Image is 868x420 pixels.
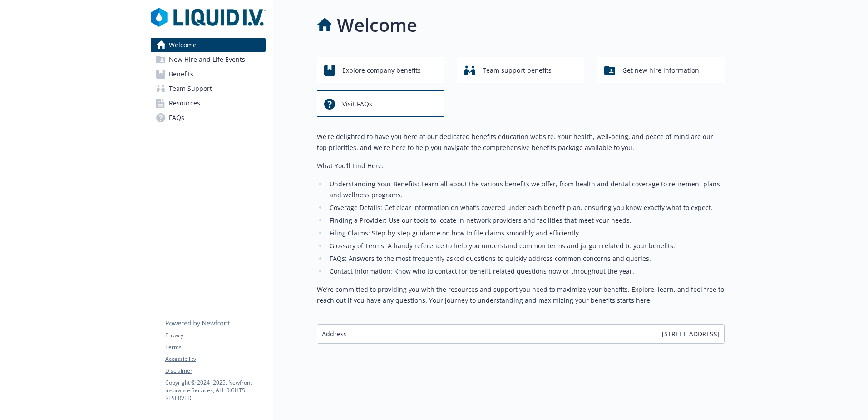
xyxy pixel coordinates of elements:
[151,52,266,67] a: New Hire and Life Events
[151,67,266,81] a: Benefits
[169,96,200,110] span: Resources
[342,95,372,113] span: Visit FAQs
[151,110,266,125] a: FAQs
[317,284,725,306] p: We’re committed to providing you with the resources and support you need to maximize your benefit...
[622,62,699,79] span: Get new hire information
[151,81,266,96] a: Team Support
[597,57,725,83] button: Get new hire information
[165,367,265,375] a: Disclaimer
[327,240,725,251] li: Glossary of Terms: A handy reference to help you understand common terms and jargon related to yo...
[169,67,193,81] span: Benefits
[342,62,421,79] span: Explore company benefits
[151,38,266,52] a: Welcome
[165,331,265,340] a: Privacy
[317,160,725,171] p: What You’ll Find Here:
[317,90,444,117] button: Visit FAQs
[322,329,347,339] span: Address
[169,110,184,125] span: FAQs
[337,11,417,39] h1: Welcome
[165,343,265,351] a: Terms
[327,215,725,226] li: Finding a Provider: Use our tools to locate in-network providers and facilities that meet your ne...
[457,57,585,83] button: Team support benefits
[662,329,720,339] span: [STREET_ADDRESS]
[327,266,725,277] li: Contact Information: Know who to contact for benefit-related questions now or throughout the year.
[165,355,265,363] a: Accessibility
[327,179,725,200] li: Understanding Your Benefits: Learn all about the various benefits we offer, from health and denta...
[327,228,725,239] li: Filing Claims: Step-by-step guidance on how to file claims smoothly and efficiently.
[151,96,266,110] a: Resources
[483,62,552,79] span: Team support benefits
[317,57,444,83] button: Explore company benefits
[169,38,197,52] span: Welcome
[169,81,212,96] span: Team Support
[169,52,245,67] span: New Hire and Life Events
[317,131,725,153] p: We're delighted to have you here at our dedicated benefits education website. Your health, well-b...
[165,379,265,402] p: Copyright © 2024 - 2025 , Newfront Insurance Services, ALL RIGHTS RESERVED
[327,253,725,264] li: FAQs: Answers to the most frequently asked questions to quickly address common concerns and queries.
[327,202,725,213] li: Coverage Details: Get clear information on what’s covered under each benefit plan, ensuring you k...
